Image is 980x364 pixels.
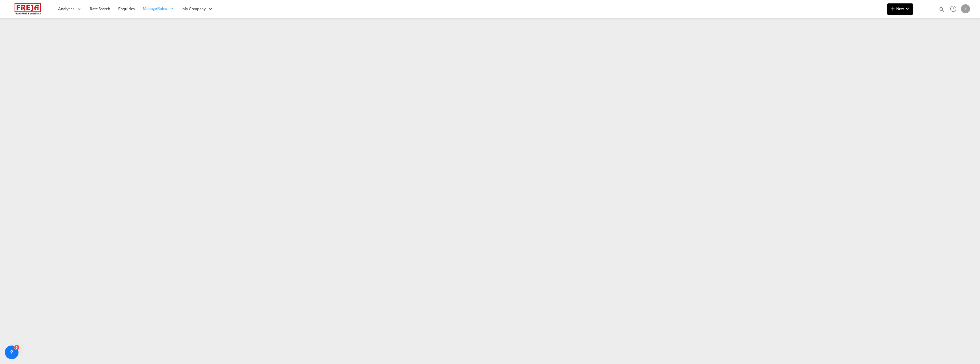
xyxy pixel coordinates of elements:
span: Analytics [58,6,74,12]
div: J [961,4,970,13]
div: Help [948,4,961,14]
md-icon: icon-magnify [939,6,945,13]
button: icon-plus 400-fgNewicon-chevron-down [887,3,913,15]
span: Enquiries [118,6,135,11]
span: Manage Rates [143,6,167,11]
img: 586607c025bf11f083711d99603023e7.png [9,3,47,15]
div: icon-magnify [939,6,945,15]
md-icon: icon-plus 400-fg [889,5,896,12]
span: Rate Search [90,6,110,11]
span: My Company [182,6,206,12]
md-icon: icon-chevron-down [904,5,911,12]
span: Help [948,4,958,14]
span: New [889,6,911,11]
